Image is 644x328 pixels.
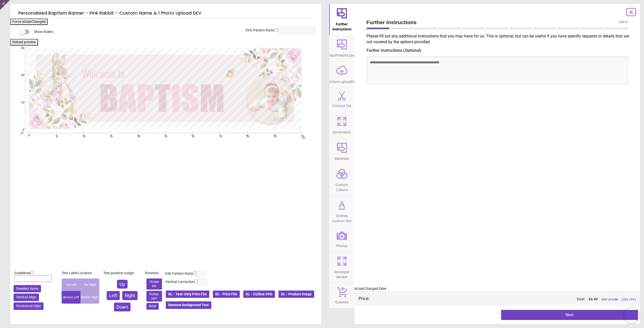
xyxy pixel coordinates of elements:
[14,271,30,275] span: Guidelines
[377,297,636,302] div: Total:
[329,252,354,283] button: Developer Section
[146,278,162,290] button: Nudge left
[329,35,354,61] button: productPresets.preset
[367,48,628,53] label: Further Instructions (Optional)
[14,285,41,293] button: Deselect items
[622,297,636,302] span: (50% OFF)
[330,211,354,223] span: KONVA Custom Text
[336,241,347,249] span: Photos
[501,310,638,320] button: Next
[62,278,80,291] div: Top Left
[14,302,44,310] button: Horizontal Align
[329,227,354,252] button: Photos
[601,297,618,302] span: RRP
[80,291,99,304] div: Bottom Right
[358,295,370,302] div: Price :
[330,19,354,32] span: Further Instructions
[165,271,193,276] label: Edit Pattern Ratio
[146,291,162,302] button: Nudge right
[354,286,640,291] div: isUserChanged: false
[62,291,80,304] div: Bottom Left
[10,39,38,45] button: Reload preview
[329,165,354,196] button: Custom Colours
[212,290,240,299] button: DL - Print File
[333,127,351,135] span: Dimensions
[243,290,275,299] button: DL - Cutline SVG
[332,101,351,109] span: Contour Cut
[324,51,359,58] span: productPresets.preset
[329,138,354,165] button: Materials
[107,291,120,300] button: Left
[330,180,354,192] span: Custom Colours
[18,8,313,19] h5: Personalised Baptism Banner - Pink Rabbit - Custom Name & 1 Photo Upload DEV
[591,297,598,301] span: 6.99
[329,88,354,112] button: Contour Cut
[278,290,315,299] button: DL - Product Image
[10,19,48,25] button: Force isUserChanged
[165,301,212,309] button: Remove background Test
[145,271,163,276] div: Rotation
[330,267,354,279] span: Developer Section
[329,283,354,308] button: Quantity
[15,46,24,50] span: 30
[165,290,210,299] button: DL - Text-Only Print File
[103,271,141,276] div: Text position nudge
[589,297,598,302] span: £
[114,303,131,311] button: Down
[329,196,354,227] button: KONVA Custom Text
[335,297,349,305] span: Quantity
[335,154,349,161] span: Materials
[624,308,639,323] iframe: Brevo live chat
[329,4,354,35] button: Further Instructions
[122,291,138,300] button: Right
[367,19,619,26] span: Further Instructions
[165,279,194,285] label: Vertical Correction
[329,112,354,138] button: Dimensions
[618,20,628,24] span: 1 of 11
[80,278,99,291] div: Top Right
[117,280,128,289] button: Up
[367,33,632,45] p: Please fill out any additional instructions that you may have for us. This is optional, but can b...
[62,271,99,276] div: Text Label Location
[246,28,275,33] label: SVG Pattern Ratio:
[329,62,354,88] button: sections.uploadFile
[146,303,159,310] button: Reset
[608,298,618,301] span: £ 13.98
[327,77,357,84] span: sections.uploadFile
[22,29,321,35] div: Show Rulers
[14,294,39,301] button: Vertical Align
